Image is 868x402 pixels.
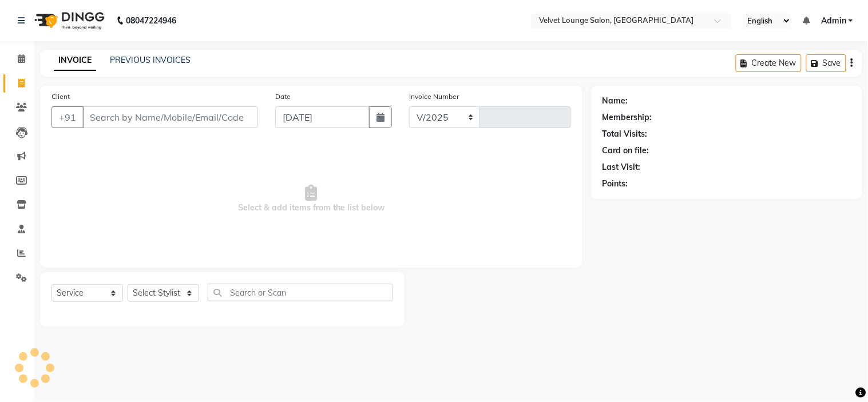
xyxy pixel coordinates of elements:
[603,112,652,124] div: Membership:
[603,178,628,190] div: Points:
[603,128,648,140] div: Total Visits:
[208,284,393,301] input: Search or Scan
[603,145,649,157] div: Card on file:
[110,55,191,65] a: PREVIOUS INVOICES
[126,5,176,37] b: 08047224946
[51,106,84,128] button: +91
[51,91,70,102] label: Client
[603,95,628,107] div: Name:
[29,5,108,37] img: logo
[51,142,571,256] span: Select & add items from the list below
[275,91,291,102] label: Date
[603,161,641,173] div: Last Visit:
[409,91,459,102] label: Invoice Number
[821,15,846,27] span: Admin
[736,54,802,72] button: Create New
[82,106,258,128] input: Search by Name/Mobile/Email/Code
[54,50,96,71] a: INVOICE
[806,54,846,72] button: Save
